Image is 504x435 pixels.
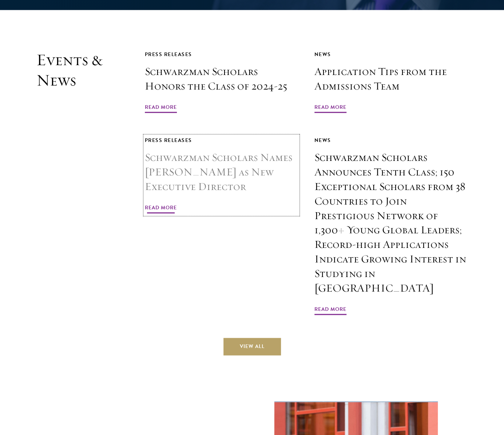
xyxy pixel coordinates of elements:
div: News [314,50,468,59]
div: News [314,136,468,145]
a: News Application Tips from the Admissions Team Read More [314,50,468,114]
h3: Schwarzman Scholars Announces Tenth Class; 150 Exceptional Scholars from 38 Countries to Join Pre... [314,150,468,296]
div: Press Releases [145,136,298,145]
h3: Schwarzman Scholars Names [PERSON_NAME] as New Executive Director [145,150,298,194]
h3: Schwarzman Scholars Honors the Class of 2024-25 [145,64,298,94]
a: Press Releases Schwarzman Scholars Honors the Class of 2024-25 Read More [145,50,298,114]
h3: Application Tips from the Admissions Team [314,64,468,94]
span: Read More [145,103,177,114]
span: Read More [145,203,177,214]
div: Press Releases [145,50,298,59]
a: Press Releases Schwarzman Scholars Names [PERSON_NAME] as New Executive Director Read More [145,136,298,214]
span: Read More [314,103,346,114]
h2: Events & News [36,50,108,316]
a: News Schwarzman Scholars Announces Tenth Class; 150 Exceptional Scholars from 38 Countries to Joi... [314,136,468,316]
a: View All [223,338,281,355]
span: Read More [314,305,346,316]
